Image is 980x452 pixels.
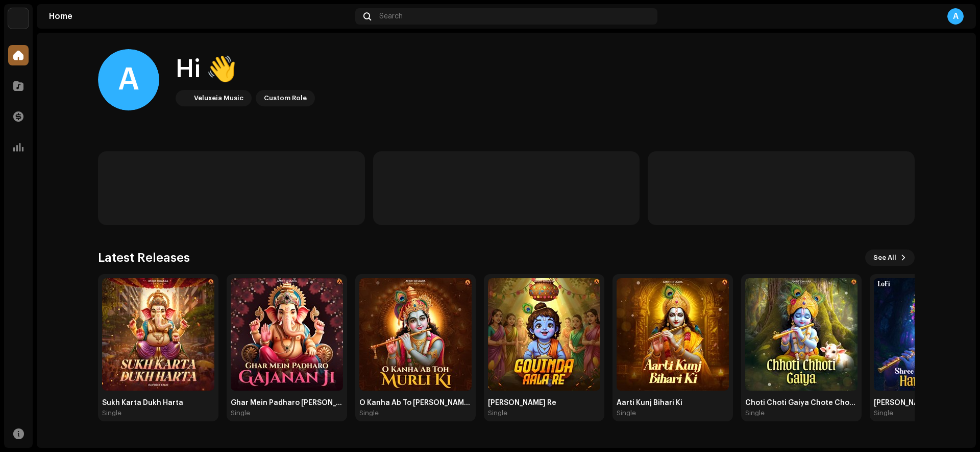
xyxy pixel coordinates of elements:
[745,409,765,417] div: Single
[488,399,600,407] div: [PERSON_NAME] Re
[102,399,214,407] div: Sukh Karta Dukh Harta
[231,409,250,417] div: Single
[873,247,896,268] span: See All
[359,399,472,407] div: O Kanha Ab To [PERSON_NAME] Ki
[231,278,343,391] img: 16c98f36-42f8-4c7d-b46d-eca03eff9822
[745,278,857,391] img: 2a2f2c79-1935-440d-a5de-6d0b09999984
[178,92,190,104] img: 5e0b14aa-8188-46af-a2b3-2644d628e69a
[488,278,600,391] img: 3ea4fec8-7b13-4d0b-a3f6-24a69dcc40d8
[874,409,893,417] div: Single
[359,278,472,391] img: 89b61bcf-3ad5-4bcf-8bee-f4d4f36d119b
[745,399,857,407] div: Choti Choti Gaiya Chote Chote Gwal
[98,250,190,266] h3: Latest Releases
[947,8,964,25] div: A
[264,92,307,104] div: Custom Role
[488,409,507,417] div: Single
[194,92,243,104] div: Veluxeia Music
[8,8,29,29] img: 5e0b14aa-8188-46af-a2b3-2644d628e69a
[102,278,214,391] img: 3ad16d96-313d-488a-b04d-99f8dd925502
[617,278,729,391] img: 6d7da218-0356-450b-ae24-d412cda37cd9
[865,250,915,266] button: See All
[231,399,343,407] div: Ghar Mein Padharo [PERSON_NAME]
[379,12,403,20] span: Search
[359,409,379,417] div: Single
[98,49,159,110] div: A
[617,399,729,407] div: Aarti Kunj Bihari Ki
[49,12,351,20] div: Home
[617,409,636,417] div: Single
[102,409,121,417] div: Single
[176,53,315,86] div: Hi 👋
